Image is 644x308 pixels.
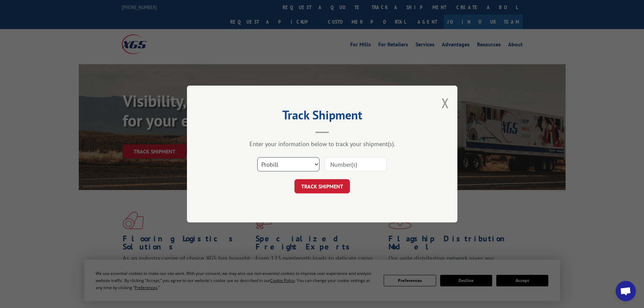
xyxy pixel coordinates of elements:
[221,110,424,123] h2: Track Shipment
[325,157,387,171] input: Number(s)
[442,94,449,112] button: Close modal
[294,179,350,193] button: TRACK SHIPMENT
[221,140,424,148] div: Enter your information below to track your shipment(s).
[616,281,636,301] div: Open chat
